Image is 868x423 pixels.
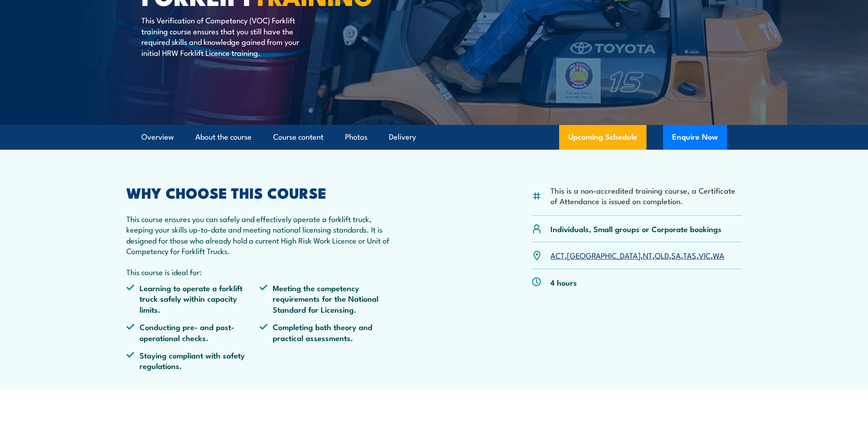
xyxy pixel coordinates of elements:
[550,185,742,206] li: This is a non-accredited training course, a Certificate of Attendance is issued on completion.
[683,249,696,260] a: TAS
[550,249,565,260] a: ACT
[550,250,724,260] p: , , , , , , ,
[126,213,394,256] p: This course ensures you can safely and effectively operate a forklift truck, keeping your skills ...
[141,15,308,58] p: This Verification of Competency (VOC) Forklift training course ensures that you still have the re...
[550,277,577,287] p: 4 hours
[655,249,669,260] a: QLD
[126,186,394,199] h2: WHY CHOOSE THIS COURSE
[713,249,724,260] a: WA
[345,125,367,149] a: Photos
[389,125,416,149] a: Delivery
[126,282,260,315] li: Learning to operate a forklift truck safely within capacity limits.
[126,266,394,277] p: This course is ideal for:
[141,125,174,149] a: Overview
[559,125,647,150] a: Upcoming Schedule
[195,125,252,149] a: About the course
[259,321,393,343] li: Completing both theory and practical assessments.
[273,125,323,149] a: Course content
[643,249,652,260] a: NT
[550,223,722,234] p: Individuals, Small groups or Corporate bookings
[671,249,681,260] a: SA
[259,282,393,315] li: Meeting the competency requirements for the National Standard for Licensing.
[567,249,641,260] a: [GEOGRAPHIC_DATA]
[126,321,260,343] li: Conducting pre- and post-operational checks.
[699,249,711,260] a: VIC
[126,350,260,371] li: Staying compliant with safety regulations.
[663,125,727,150] button: Enquire Now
